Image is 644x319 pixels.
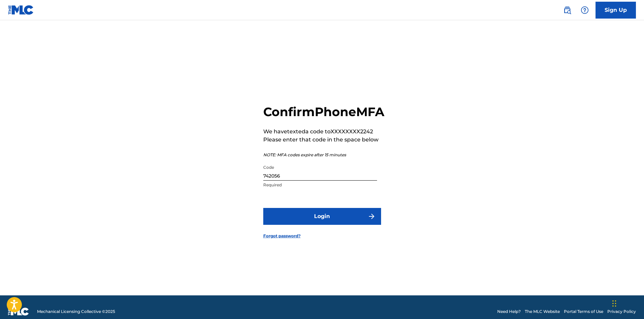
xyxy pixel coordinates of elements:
[497,309,521,315] a: Need Help?
[561,3,574,17] a: Public Search
[612,293,616,314] div: Drag
[263,128,384,136] p: We have texted a code to XXXXXXXX2242
[525,309,560,315] a: The MLC Website
[596,2,636,19] a: Sign Up
[263,182,377,188] p: Required
[263,208,381,225] button: Login
[368,212,376,220] img: f7272a7cc735f4ea7f67.svg
[8,5,34,15] img: MLC Logo
[564,309,603,315] a: Portal Terms of Use
[610,287,644,319] iframe: Chat Widget
[263,233,301,239] a: Forgot password?
[263,104,384,119] h2: Confirm Phone MFA
[563,6,571,14] img: search
[578,3,591,17] div: Help
[263,152,384,158] p: NOTE: MFA codes expire after 15 minutes
[607,309,636,315] a: Privacy Policy
[37,309,115,315] span: Mechanical Licensing Collective © 2025
[8,308,29,316] img: logo
[263,136,384,144] p: Please enter that code in the space below
[581,6,589,14] img: help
